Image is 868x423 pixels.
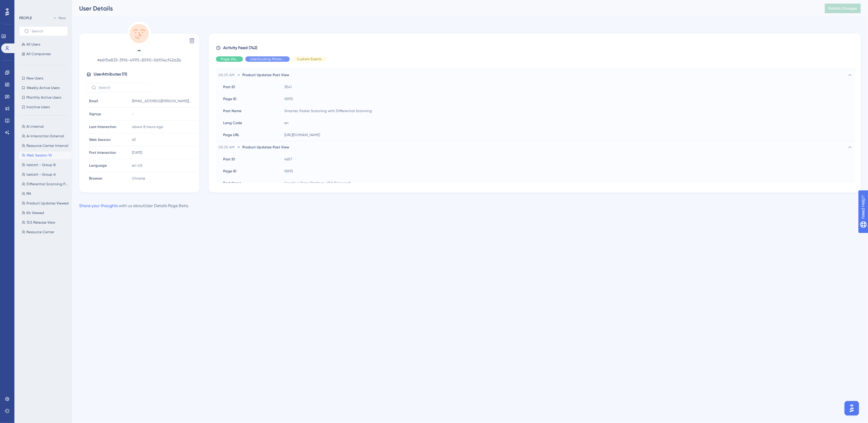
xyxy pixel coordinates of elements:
[223,85,235,89] span: Post ID
[223,121,242,125] span: Lang Code
[223,97,237,101] span: Page ID
[94,71,127,78] span: User Attributes ( 11 )
[825,4,861,13] button: Publish Changes
[26,172,56,177] span: testatt - Group A
[19,84,68,91] button: Weekly Active Users
[223,109,241,113] span: Post Name
[284,169,293,174] span: 92913
[132,150,142,155] time: [DATE]
[89,137,111,142] span: Web Session
[79,203,118,208] a: Share your thoughts
[79,4,810,13] div: User Details
[284,121,289,125] span: en
[89,150,116,155] span: First Interaction
[19,123,71,130] button: Ai internal
[26,210,44,215] span: Kb Viewed
[19,171,71,178] button: testatt - Group A
[19,94,68,101] button: Monthly Active Users
[284,97,293,101] span: 92913
[19,219,71,226] button: 13.5 Release View
[19,75,68,82] button: New Users
[89,163,107,168] span: Language
[284,109,372,113] span: Smarter, Faster Scanning with Differential Scanning
[31,29,63,33] input: Search
[51,14,68,22] button: New
[19,200,71,207] button: Product Updates Viewed
[132,163,142,168] span: en-US
[26,230,54,234] span: Resource Center
[19,142,71,149] button: Resource Center Internal
[19,41,68,48] button: All Users
[19,228,71,236] button: Resource Center
[19,133,71,140] button: Ai Interaction External
[26,105,50,109] span: Inactive Users
[79,202,189,209] div: with us about User Details Page Beta .
[843,399,861,417] iframe: UserGuiding AI Assistant Launcher
[297,57,322,61] span: Custom Events
[26,95,61,100] span: Monthly Active Users
[284,181,351,186] span: Sensitive Data Platform v13.5 Released!
[58,16,66,20] span: New
[19,50,68,58] button: All Companies
[218,73,235,77] span: 08.05 AM
[132,176,145,181] span: Chrome
[26,162,55,167] span: testatt - Group B
[86,56,192,64] span: # e6f5e833-39f6-4995-8590-06f04cf42a2b
[89,124,116,129] span: Last Interaction
[26,191,31,196] span: RN
[828,6,857,11] span: Publish Changes
[86,46,192,55] span: -
[19,152,71,159] button: Web Session 10
[242,145,289,150] span: Product Updates Post View
[218,145,235,150] span: 08.05 AM
[26,42,40,47] span: All Users
[284,85,292,89] span: 3541
[19,180,71,188] button: Differential Scanning Post
[26,76,43,81] span: New Users
[132,112,134,116] span: -
[284,157,292,162] span: 4657
[89,176,102,181] span: Browser
[26,124,44,129] span: Ai internal
[89,112,101,116] span: Signup
[223,133,239,137] span: Page URL
[19,16,32,20] div: PEOPLE
[19,103,68,111] button: Inactive Users
[132,125,163,129] time: about 8 hours ago
[223,157,235,162] span: Post ID
[14,1,37,9] span: Need Help?
[242,73,289,77] span: Product Updates Post View
[26,201,69,206] span: Product Updates Viewed
[132,99,192,103] span: [EMAIL_ADDRESS][PERSON_NAME][DOMAIN_NAME]
[132,137,136,142] span: 63
[19,161,71,168] button: testatt - Group B
[221,57,238,61] span: Page View
[26,134,64,139] span: Ai Interaction External
[26,143,68,148] span: Resource Center Internal
[223,181,241,186] span: Post Name
[223,169,237,174] span: Page ID
[223,44,257,52] span: Activity Feed (742)
[99,85,147,90] input: Search
[89,99,98,103] span: Email
[26,220,55,225] span: 13.5 Release View
[26,153,52,158] span: Web Session 10
[26,52,51,56] span: All Companies
[26,182,69,186] span: Differential Scanning Post
[26,85,60,90] span: Weekly Active Users
[19,209,71,216] button: Kb Viewed
[250,57,285,61] span: UserGuiding Material
[19,190,71,197] button: RN
[284,133,320,137] span: [URL][DOMAIN_NAME]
